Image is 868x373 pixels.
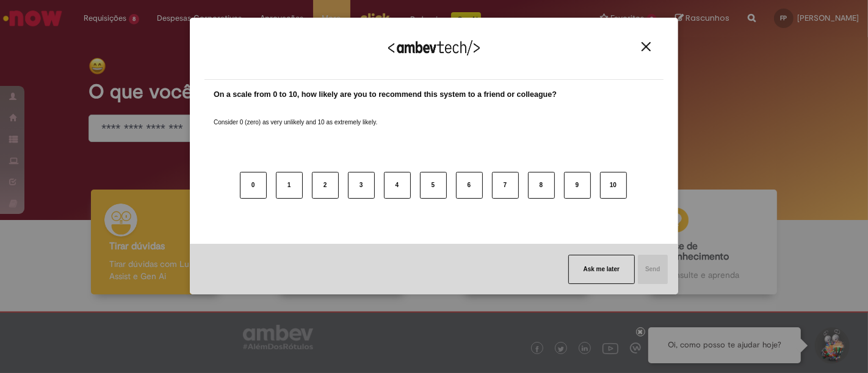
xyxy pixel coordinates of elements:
[384,172,411,199] button: 4
[420,172,447,199] button: 5
[456,172,483,199] button: 6
[528,172,555,199] button: 8
[312,172,339,199] button: 2
[240,172,267,199] button: 0
[276,172,303,199] button: 1
[600,172,627,199] button: 10
[492,172,519,199] button: 7
[388,40,480,55] img: Logo Ambevtech
[568,255,635,284] button: Ask me later
[564,172,591,199] button: 9
[642,42,651,51] img: Close
[348,172,375,199] button: 3
[214,89,557,101] label: On a scale from 0 to 10, how likely are you to recommend this system to a friend or colleague?
[214,104,377,127] label: Consider 0 (zero) as very unlikely and 10 as extremely likely.
[638,41,654,52] button: Close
